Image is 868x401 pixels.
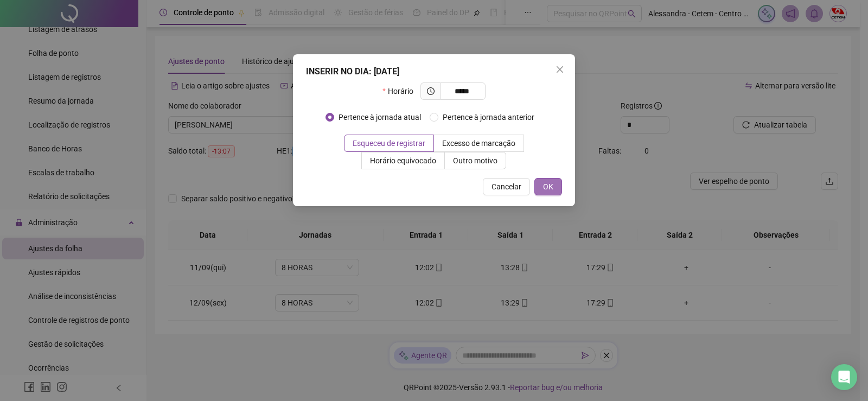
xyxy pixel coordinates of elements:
span: close [556,65,564,74]
span: Cancelar [492,181,521,193]
button: Cancelar [483,178,530,195]
button: OK [534,178,562,195]
span: Excesso de marcação [442,139,515,148]
span: clock-circle [427,87,435,95]
div: INSERIR NO DIA : [DATE] [306,65,562,78]
span: Outro motivo [453,156,497,165]
div: Open Intercom Messenger [831,364,857,390]
button: Close [551,61,569,78]
span: Horário equivocado [370,156,436,165]
label: Horário [382,82,420,100]
span: Pertence à jornada atual [334,111,425,123]
span: OK [543,181,553,193]
span: Esqueceu de registrar [353,139,425,148]
span: Pertence à jornada anterior [438,111,539,123]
